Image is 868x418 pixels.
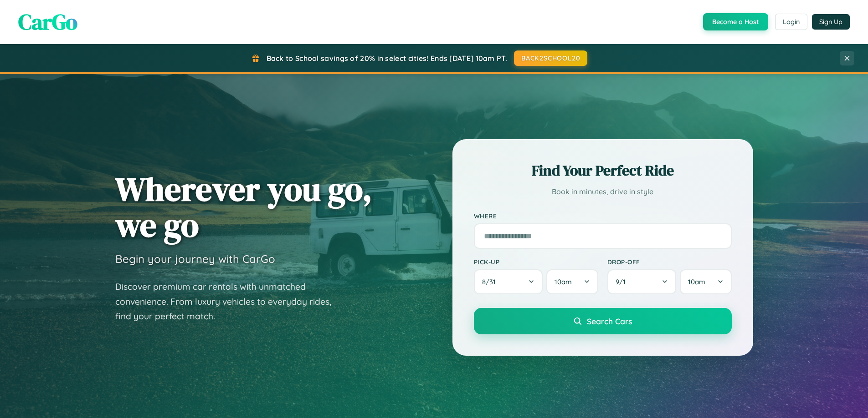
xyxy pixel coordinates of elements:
label: Drop-off [607,258,732,266]
span: 8 / 31 [482,277,500,286]
span: 10am [688,277,705,286]
span: 10am [555,277,572,286]
h2: Find Your Perfect Ride [474,161,732,181]
button: Login [775,14,807,30]
label: Where [474,212,732,220]
button: BACK2SCHOOL20 [514,50,587,66]
span: 9 / 1 [616,277,630,286]
h3: Begin your journey with CarGo [115,252,275,266]
button: Become a Host [703,13,768,30]
p: Discover premium car rentals with unmatched convenience. From luxury vehicles to everyday rides, ... [115,279,343,324]
button: 10am [546,269,598,294]
button: 9/1 [607,269,677,294]
h1: Wherever you go, we go [115,171,372,243]
button: 8/31 [474,269,543,294]
span: CarGo [18,7,77,37]
label: Pick-up [474,258,598,266]
button: Search Cars [474,308,732,334]
p: Book in minutes, drive in style [474,185,732,198]
button: Sign Up [812,14,850,30]
button: 10am [680,269,731,294]
span: Search Cars [587,316,632,326]
span: Back to School savings of 20% in select cities! Ends [DATE] 10am PT. [267,54,507,63]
